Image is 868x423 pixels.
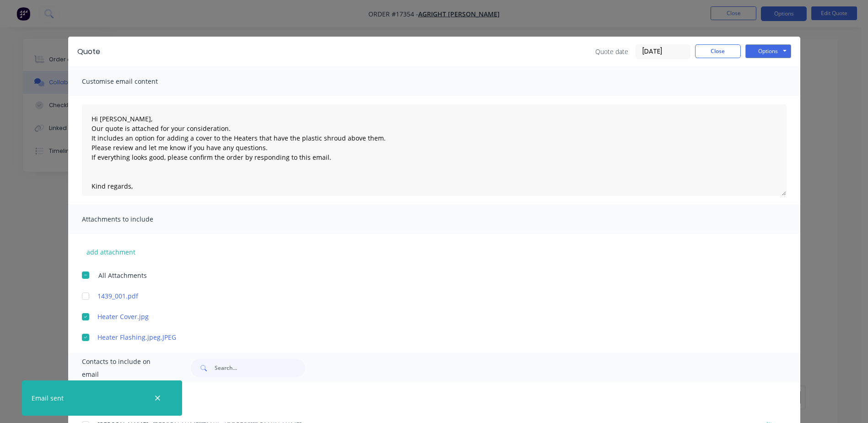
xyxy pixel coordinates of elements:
[82,75,183,88] span: Customise email content
[82,355,168,381] span: Contacts to include on email
[97,332,744,342] a: Heater Flashing.jpeg.JPEG
[82,104,787,196] textarea: Hi [PERSON_NAME], Our quote is attached for your consideration. It includes an option for adding ...
[745,44,791,58] button: Options
[77,46,100,57] div: Quote
[97,291,744,301] a: 1439_001.pdf
[215,359,305,377] input: Search...
[82,213,183,226] span: Attachments to include
[695,44,741,58] button: Close
[32,393,64,403] div: Email sent
[595,47,628,56] span: Quote date
[98,271,147,280] span: All Attachments
[82,245,140,259] button: add attachment
[97,312,744,321] a: Heater Cover.jpg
